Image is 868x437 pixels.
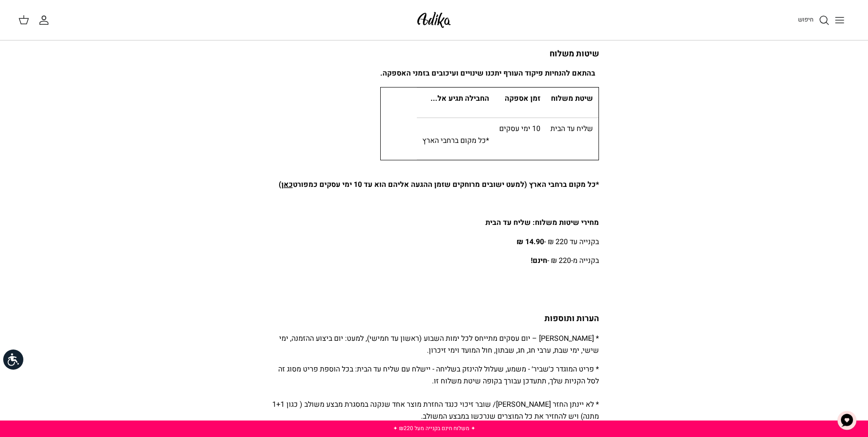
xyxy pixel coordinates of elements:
a: ✦ משלוח חינם בקנייה מעל ₪220 ✦ [393,424,475,432]
p: בקנייה מ-220 ₪ - [270,255,599,267]
a: החשבון שלי [38,15,53,26]
strong: 14 [525,236,534,247]
strong: החבילה תגיע אל... [431,93,489,104]
p: בקנייה עד 220 ₪ - [270,236,599,248]
strong: .90 ₪ [517,236,544,247]
span: חיפוש [798,15,814,24]
span: * פריט המוגדר כ׳שביר׳ - משמע, שעלול להינזק בשליחה - יישלח עם שליח עד הבית: בכל הוספת פריט מסוג זה... [272,364,599,421]
strong: מחירי שיטות משלוח: שליח עד הבית [485,217,599,228]
strong: שיטות משלוח [550,48,599,60]
span: * [PERSON_NAME] – יום עסקים מתייחס לכל ימות השבוע (ראשון עד חמישי), למעט: יום ביצוע ההזמנה, ימי ש... [279,333,599,356]
strong: חינם! [531,255,547,266]
strong: *כל מקום ברחבי הארץ (למעט ישובים מרוחקים שזמן ההגעה אליהם הוא עד 10 ימי עסקים כמפורט ) [279,179,599,190]
strong: הערות ותוספות [545,312,599,325]
button: צ'אט [833,407,861,434]
strong: שיטת משלוח [551,93,593,104]
strong: זמן אספקה [505,93,540,104]
a: כאן [281,179,293,190]
span: 10 ימי עסקים [499,123,540,134]
p: שליח עד הבית [550,123,593,135]
strong: בהתאם להנחיות פיקוד העורף יתכנו שינויים ועיכובים בזמני האספקה. [380,68,595,79]
img: Adika IL [415,9,453,31]
button: Toggle menu [830,10,850,30]
a: חיפוש [798,15,830,26]
p: *כל מקום ברחבי הארץ [422,123,489,147]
